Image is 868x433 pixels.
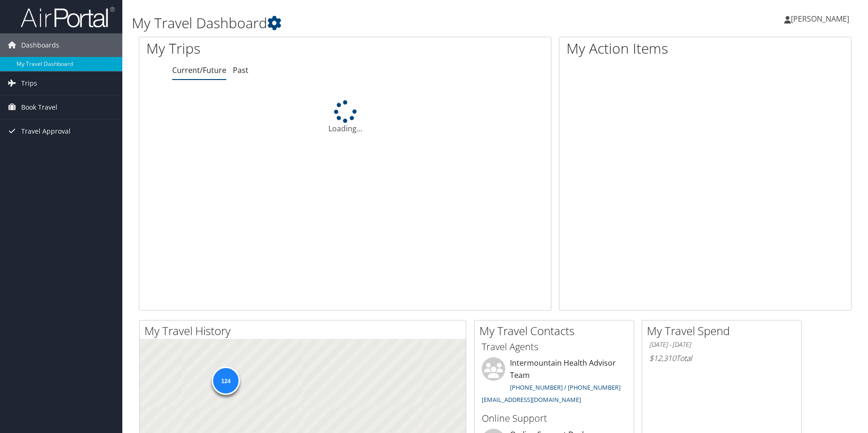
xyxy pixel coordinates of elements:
li: Intermountain Health Advisor Team [477,357,631,408]
h3: Online Support [482,412,627,425]
h1: My Travel Dashboard [132,13,616,33]
a: [PHONE_NUMBER] / [PHONE_NUMBER] [510,383,621,392]
h2: My Travel History [144,323,466,339]
h6: Total [649,353,794,363]
span: Travel Approval [21,120,71,143]
div: Loading... [139,100,551,134]
h3: Travel Agents [482,340,627,353]
a: [PERSON_NAME] [784,5,859,33]
span: $12,310 [649,353,676,363]
h2: My Travel Spend [647,323,801,339]
span: Trips [21,72,37,95]
a: [EMAIL_ADDRESS][DOMAIN_NAME] [482,395,581,404]
a: Current/Future [172,65,226,75]
h1: My Trips [146,39,373,58]
span: Dashboards [21,33,59,57]
img: airportal-logo.png [21,6,115,28]
h6: [DATE] - [DATE] [649,340,794,349]
span: Book Travel [21,96,57,119]
a: Past [233,65,248,75]
h2: My Travel Contacts [479,323,634,339]
h1: My Action Items [559,39,852,58]
span: [PERSON_NAME] [791,14,849,24]
div: 124 [212,367,240,395]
